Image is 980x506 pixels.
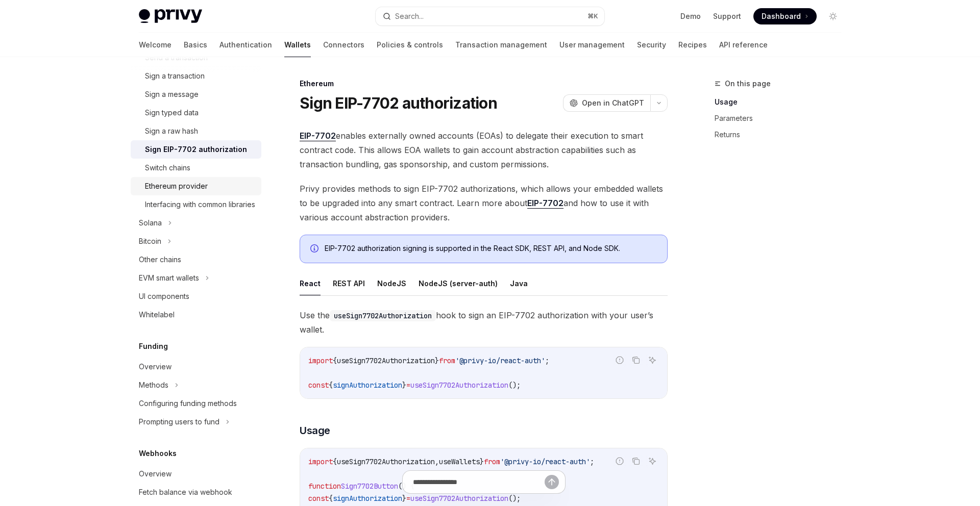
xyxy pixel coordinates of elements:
[139,235,161,247] div: Bitcoin
[184,33,207,57] a: Basics
[719,33,768,57] a: API reference
[300,131,336,141] a: EIP-7702
[139,447,177,460] h5: Webhooks
[219,33,272,57] a: Authentication
[139,33,171,57] a: Welcome
[300,308,668,337] span: Use the hook to sign an EIP-7702 authorization with your user’s wallet.
[139,361,171,373] div: Overview
[145,70,205,82] div: Sign a transaction
[145,143,247,156] div: Sign EIP-7702 authorization
[559,33,625,57] a: User management
[333,271,365,295] button: REST API
[439,457,480,466] span: useWallets
[753,8,817,24] a: Dashboard
[725,78,771,90] span: On this page
[145,198,255,211] div: Interfacing with common libraries
[131,394,261,413] a: Configuring funding methods
[333,356,337,365] span: {
[629,454,643,468] button: Copy the contents from the code block
[377,271,406,295] button: NodeJS
[131,250,261,269] a: Other chains
[145,162,190,174] div: Switch chains
[139,217,162,229] div: Solana
[330,310,436,321] code: useSign7702Authorization
[629,353,643,367] button: Copy the contents from the code block
[613,454,626,468] button: Report incorrect code
[455,356,545,365] span: '@privy-io/react-auth'
[323,33,364,57] a: Connectors
[678,33,707,57] a: Recipes
[435,356,439,365] span: }
[402,381,406,390] span: }
[300,129,668,171] span: enables externally owned accounts (EOAs) to delegate their execution to smart contract code. This...
[131,140,261,159] a: Sign EIP-7702 authorization
[131,195,261,214] a: Interfacing with common libraries
[300,423,330,438] span: Usage
[713,11,741,21] a: Support
[300,182,668,224] span: Privy provides methods to sign EIP-7702 authorizations, which allows your embedded wallets to be ...
[590,457,594,466] span: ;
[333,457,337,466] span: {
[410,381,508,390] span: useSign7702Authorization
[484,457,500,466] span: from
[145,107,199,119] div: Sign typed data
[510,271,528,295] button: Java
[131,67,261,85] a: Sign a transaction
[680,11,701,21] a: Demo
[455,33,547,57] a: Transaction management
[545,356,549,365] span: ;
[139,272,199,284] div: EVM smart wallets
[646,353,659,367] button: Ask AI
[131,287,261,306] a: UI components
[131,306,261,324] a: Whitelabel
[333,381,402,390] span: signAuthorization
[762,11,801,21] span: Dashboard
[139,340,168,352] h5: Funding
[480,457,484,466] span: }
[131,465,261,483] a: Overview
[439,356,455,365] span: from
[139,468,171,480] div: Overview
[587,12,598,20] span: ⌘ K
[419,271,498,295] button: NodeJS (server-auth)
[145,88,199,100] div: Sign a message
[613,353,626,367] button: Report incorrect code
[300,271,321,295] button: React
[300,79,668,89] div: Ethereum
[139,486,232,498] div: Fetch balance via webhook
[131,122,261,140] a: Sign a raw hash
[145,180,208,192] div: Ethereum provider
[395,10,424,22] div: Search...
[376,7,604,26] button: Search...⌘K
[508,381,521,390] span: ();
[131,358,261,376] a: Overview
[545,475,559,489] button: Send message
[139,254,181,266] div: Other chains
[646,454,659,468] button: Ask AI
[131,177,261,195] a: Ethereum provider
[300,94,497,112] h1: Sign EIP-7702 authorization
[139,379,168,391] div: Methods
[337,457,435,466] span: useSign7702Authorization
[139,397,237,410] div: Configuring funding methods
[145,125,198,137] div: Sign a raw hash
[435,457,439,466] span: ,
[139,290,189,302] div: UI components
[310,244,321,255] svg: Info
[139,9,202,23] img: light logo
[308,356,333,365] span: import
[500,457,590,466] span: '@privy-io/react-auth'
[406,381,410,390] span: =
[139,309,175,321] div: Whitelabel
[715,94,849,110] a: Usage
[308,457,333,466] span: import
[377,33,443,57] a: Policies & controls
[308,381,329,390] span: const
[139,416,219,428] div: Prompting users to fund
[825,8,841,24] button: Toggle dark mode
[715,110,849,127] a: Parameters
[131,104,261,122] a: Sign typed data
[582,98,644,108] span: Open in ChatGPT
[131,85,261,104] a: Sign a message
[284,33,311,57] a: Wallets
